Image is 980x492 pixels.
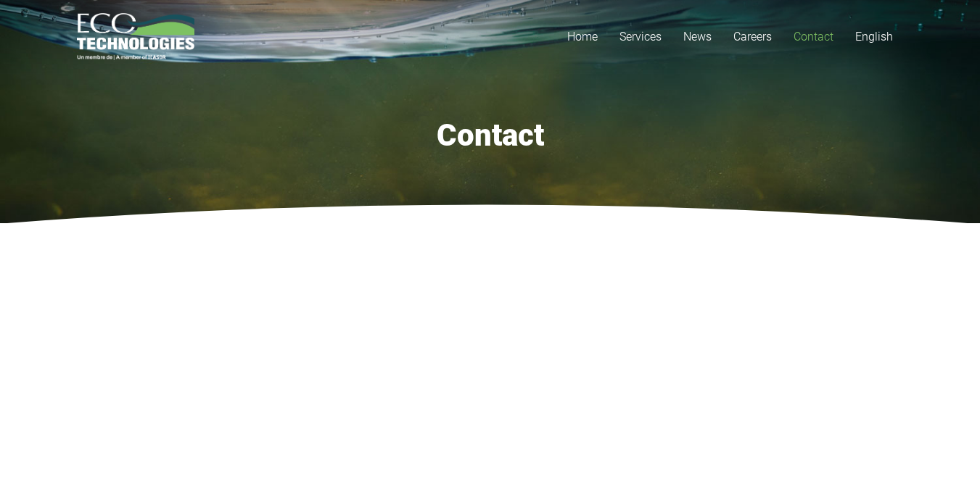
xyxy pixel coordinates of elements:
span: Contact [794,30,833,43]
h1: Contact [77,117,904,154]
span: Careers [733,30,772,43]
span: Services [619,30,662,43]
span: News [683,30,712,43]
span: Home [567,30,598,43]
span: English [855,30,893,43]
a: logo_EcoTech_ASDR_RGB [77,13,195,60]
